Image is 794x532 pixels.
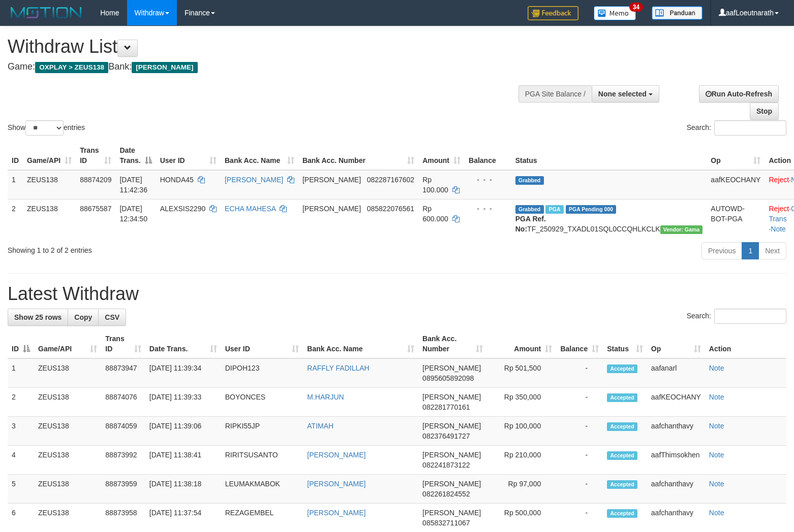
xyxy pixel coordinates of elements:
[74,313,92,321] span: Copy
[68,309,99,326] a: Copy
[556,329,603,358] th: Balance: activate to sort column ascending
[101,329,145,358] th: Trans ID: activate to sort column ascending
[303,329,418,358] th: Bank Acc. Name: activate to sort column ascending
[556,388,603,417] td: -
[742,242,759,259] a: 1
[101,358,145,388] td: 88873947
[469,175,507,185] div: - - -
[592,85,659,103] button: None selected
[422,364,481,372] span: [PERSON_NAME]
[8,37,519,57] h1: Withdraw List
[607,509,637,518] span: Accepted
[221,141,298,170] th: Bank Acc. Name: activate to sort column ascending
[487,475,556,504] td: Rp 97,000
[629,3,643,12] span: 34
[145,417,221,446] td: [DATE] 11:39:06
[76,141,115,170] th: Trans ID: activate to sort column ascending
[465,141,511,170] th: Balance
[556,358,603,388] td: -
[367,205,414,213] span: Copy 085822076561 to clipboard
[34,475,101,504] td: ZEUS138
[8,120,85,136] label: Show entries
[528,6,578,20] img: Feedback.jpg
[221,358,303,388] td: DIPOH123
[607,393,637,402] span: Accepted
[556,417,603,446] td: -
[23,141,76,170] th: Game/API: activate to sort column ascending
[422,393,481,401] span: [PERSON_NAME]
[709,451,724,459] a: Note
[80,205,111,213] span: 88675587
[8,358,34,388] td: 1
[145,446,221,475] td: [DATE] 11:38:41
[418,141,465,170] th: Amount: activate to sort column ascending
[511,141,707,170] th: Status
[487,417,556,446] td: Rp 100,000
[647,475,705,504] td: aafchanthavy
[594,6,636,20] img: Button%20Memo.svg
[145,388,221,417] td: [DATE] 11:39:33
[487,446,556,475] td: Rp 210,000
[556,446,603,475] td: -
[545,205,563,214] span: Marked by aafpengsreynich
[145,329,221,358] th: Date Trans.: activate to sort column ascending
[34,446,101,475] td: ZEUS138
[709,364,724,372] a: Note
[515,176,544,185] span: Grabbed
[660,225,703,234] span: Vendor URL: https://trx31.1velocity.biz
[8,141,23,170] th: ID
[709,509,724,517] a: Note
[687,120,786,136] label: Search:
[35,62,108,73] span: OXPLAY > ZEUS138
[518,85,592,103] div: PGA Site Balance /
[647,446,705,475] td: aafThimsokhen
[156,141,221,170] th: User ID: activate to sort column ascending
[8,199,23,238] td: 2
[422,205,448,223] span: Rp 600.000
[422,490,470,498] span: Copy 082261824552 to clipboard
[307,364,369,372] a: RAFFLY FADILLAH
[652,6,703,20] img: panduan.png
[647,388,705,417] td: aafKEOCHANY
[8,5,85,20] img: MOTION_logo.png
[647,358,705,388] td: aafanarl
[8,309,68,326] a: Show 25 rows
[422,509,481,517] span: [PERSON_NAME]
[132,62,197,73] span: [PERSON_NAME]
[515,215,546,233] b: PGA Ref. No:
[8,284,786,304] h1: Latest Withdraw
[101,446,145,475] td: 88873992
[422,403,470,411] span: Copy 082281770161 to clipboard
[647,417,705,446] td: aafchanthavy
[367,176,414,184] span: Copy 082287167602 to clipboard
[607,480,637,489] span: Accepted
[699,85,779,103] a: Run Auto-Refresh
[771,225,786,233] a: Note
[14,313,62,321] span: Show 25 rows
[769,205,789,213] a: Reject
[707,141,765,170] th: Op: activate to sort column ascending
[298,141,418,170] th: Bank Acc. Number: activate to sort column ascending
[487,358,556,388] td: Rp 501,500
[598,90,647,98] span: None selected
[687,309,786,324] label: Search:
[34,358,101,388] td: ZEUS138
[422,432,470,440] span: Copy 082376491727 to clipboard
[302,205,361,213] span: [PERSON_NAME]
[221,329,303,358] th: User ID: activate to sort column ascending
[221,417,303,446] td: RIPKI55JP
[145,358,221,388] td: [DATE] 11:39:34
[511,199,707,238] td: TF_250929_TXADL01SQL0CCQHLKCLK
[307,509,365,517] a: [PERSON_NAME]
[225,176,283,184] a: [PERSON_NAME]
[422,519,470,527] span: Copy 085832711067 to clipboard
[80,176,111,184] span: 88874209
[8,62,519,72] h4: Game: Bank:
[101,417,145,446] td: 88874059
[607,451,637,460] span: Accepted
[101,475,145,504] td: 88873959
[34,417,101,446] td: ZEUS138
[8,388,34,417] td: 2
[307,480,365,488] a: [PERSON_NAME]
[105,313,119,321] span: CSV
